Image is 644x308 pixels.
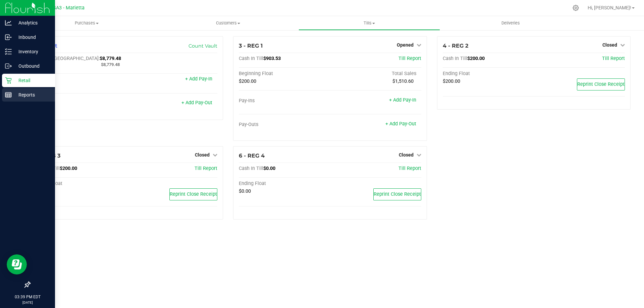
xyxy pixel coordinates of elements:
[239,98,330,104] div: Pay-Ins
[239,71,330,77] div: Beginning Float
[3,294,52,300] p: 03:39 PM EDT
[5,77,12,84] inline-svg: Retail
[181,100,212,106] a: + Add Pay-Out
[35,56,100,61] span: Cash In [GEOGRAPHIC_DATA]:
[3,300,52,305] p: [DATE]
[239,78,256,84] span: $200.00
[100,56,121,61] span: $8,779.48
[170,191,217,197] span: Reprint Close Receipt
[5,19,12,26] inline-svg: Analytics
[398,166,421,171] a: Till Report
[157,16,299,30] a: Customers
[195,152,210,158] span: Closed
[263,166,275,171] span: $0.00
[5,34,12,41] inline-svg: Inbound
[12,91,52,99] p: Reports
[443,78,460,84] span: $200.00
[185,76,212,82] a: + Add Pay-In
[588,5,631,10] span: Hi, [PERSON_NAME]!
[572,5,580,11] div: Manage settings
[239,166,263,171] span: Cash In Till
[12,19,52,27] p: Analytics
[392,78,414,84] span: $1,510.60
[189,43,217,49] a: Count Vault
[299,20,439,26] span: Tills
[299,16,440,30] a: Tills
[35,101,126,107] div: Pay-Outs
[385,121,416,127] a: + Add Pay-Out
[398,56,421,61] a: Till Report
[53,5,85,11] span: GA3 - Marietta
[602,42,617,48] span: Closed
[239,152,265,159] span: 6 - REG 4
[12,48,52,56] p: Inventory
[12,62,52,70] p: Outbound
[12,33,52,41] p: Inbound
[35,181,126,187] div: Ending Float
[397,42,414,48] span: Opened
[5,63,12,69] inline-svg: Outbound
[16,16,157,30] a: Purchases
[101,62,120,67] span: $8,779.48
[169,188,217,200] button: Reprint Close Receipt
[577,81,625,87] span: Reprint Close Receipt
[443,71,534,77] div: Ending Float
[492,20,529,26] span: Deliveries
[5,91,12,98] inline-svg: Reports
[239,43,263,49] span: 3 - REG 1
[577,78,625,90] button: Reprint Close Receipt
[467,56,485,61] span: $200.00
[239,122,330,128] div: Pay-Outs
[440,16,581,30] a: Deliveries
[443,56,467,61] span: Cash In Till
[374,191,421,197] span: Reprint Close Receipt
[443,43,468,49] span: 4 - REG 2
[389,97,416,103] a: + Add Pay-In
[12,76,52,84] p: Retail
[158,20,298,26] span: Customers
[330,71,421,77] div: Total Sales
[7,254,27,274] iframe: Resource center
[263,56,281,61] span: $903.53
[60,166,77,171] span: $200.00
[239,188,251,194] span: $0.00
[373,188,421,200] button: Reprint Close Receipt
[602,56,625,61] a: Till Report
[239,181,330,187] div: Ending Float
[399,152,414,158] span: Closed
[35,77,126,83] div: Pay-Ins
[239,56,263,61] span: Cash In Till
[16,20,157,26] span: Purchases
[195,166,217,171] a: Till Report
[5,48,12,55] inline-svg: Inventory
